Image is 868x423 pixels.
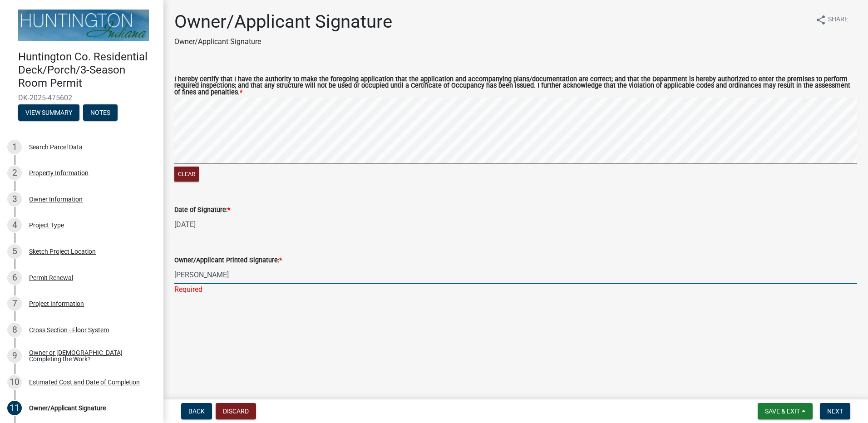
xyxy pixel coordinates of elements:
div: Owner or [DEMOGRAPHIC_DATA] Completing the Work? [29,349,149,362]
div: Permit Renewal [29,275,73,281]
button: Back [181,403,212,419]
i: share [815,15,826,25]
img: Huntington County, Indiana [18,10,149,41]
div: 1 [7,140,22,154]
button: Clear [174,167,199,182]
div: 6 [7,271,22,285]
button: Next [820,403,850,419]
div: Required [174,284,857,295]
div: Estimated Cost and Date of Completion [29,379,140,385]
div: Project Information [29,300,84,307]
div: 9 [7,349,22,363]
div: Project Type [29,222,64,228]
h1: Owner/Applicant Signature [174,11,392,33]
span: Share [828,15,848,25]
div: 11 [7,401,22,415]
div: Property Information [29,170,89,176]
wm-modal-confirm: Notes [83,109,118,117]
div: Cross Section - Floor System [29,327,109,333]
div: Search Parcel Data [29,144,83,150]
div: Sketch Project Location [29,248,96,255]
span: Save & Exit [765,408,800,415]
button: View Summary [18,104,79,121]
span: Next [827,408,843,415]
div: Owner/Applicant Signature [29,405,106,411]
div: Owner Information [29,196,83,202]
div: 8 [7,323,22,337]
div: 3 [7,192,22,207]
button: Discard [216,403,256,419]
button: shareShare [808,11,855,29]
button: Save & Exit [758,403,813,419]
label: Owner/Applicant Printed Signature: [174,257,282,264]
p: Owner/Applicant Signature [174,36,392,47]
div: 7 [7,296,22,311]
div: 2 [7,166,22,180]
label: Date of Signature: [174,207,230,213]
wm-modal-confirm: Summary [18,109,79,117]
input: mm/dd/yyyy [174,215,257,234]
label: I hereby certify that I have the authority to make the foregoing application that the application... [174,76,857,96]
button: Notes [83,104,118,121]
span: Back [188,408,205,415]
div: 5 [7,244,22,259]
div: 4 [7,218,22,232]
div: 10 [7,375,22,389]
span: DK-2025-475602 [18,93,145,102]
h4: Huntington Co. Residential Deck/Porch/3-Season Room Permit [18,50,156,89]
